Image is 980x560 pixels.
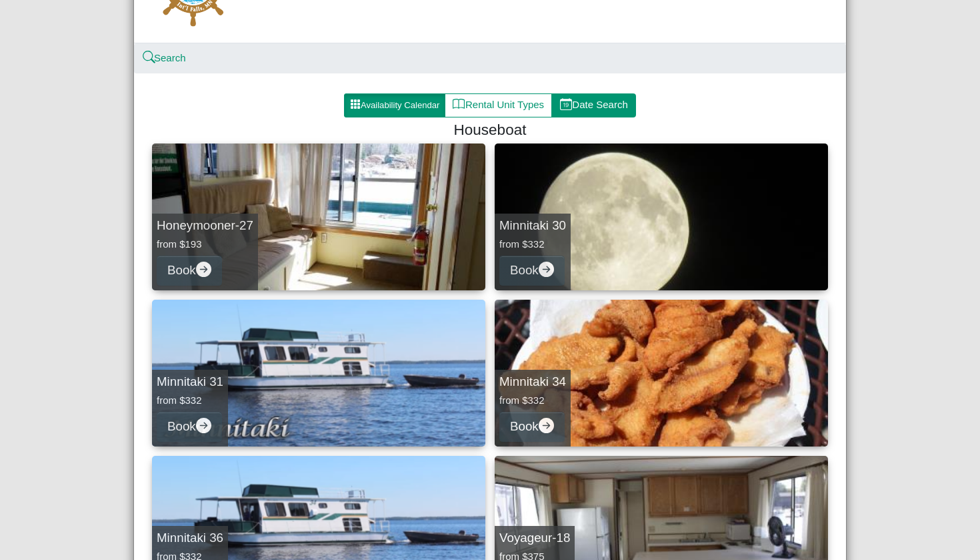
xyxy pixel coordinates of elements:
[144,53,154,63] svg: search
[453,98,465,111] svg: book
[157,394,223,406] h6: from $332
[157,374,223,390] h5: Minnitaki 31
[344,93,445,117] button: grid3x3 gap fillAvailability Calendar
[551,93,636,117] button: calendar dateDate Search
[539,418,554,433] svg: arrow right circle fill
[499,412,565,442] button: Bookarrow right circle fill
[157,218,253,234] h5: Honeymooner-27
[144,52,186,63] a: searchSearch
[157,412,222,442] button: Bookarrow right circle fill
[196,418,211,433] svg: arrow right circle fill
[157,121,823,139] h4: Houseboat
[499,256,565,286] button: Bookarrow right circle fill
[445,93,552,117] button: bookRental Unit Types
[499,394,566,406] h6: from $332
[499,531,570,546] h5: Voyageur-18
[350,99,361,109] svg: grid3x3 gap fill
[499,238,566,250] h6: from $332
[539,262,554,277] svg: arrow right circle fill
[499,374,566,390] h5: Minnitaki 34
[157,238,253,250] h6: from $193
[499,218,566,234] h5: Minnitaki 30
[560,98,573,111] svg: calendar date
[157,256,222,286] button: Bookarrow right circle fill
[157,531,223,546] h5: Minnitaki 36
[196,262,211,277] svg: arrow right circle fill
